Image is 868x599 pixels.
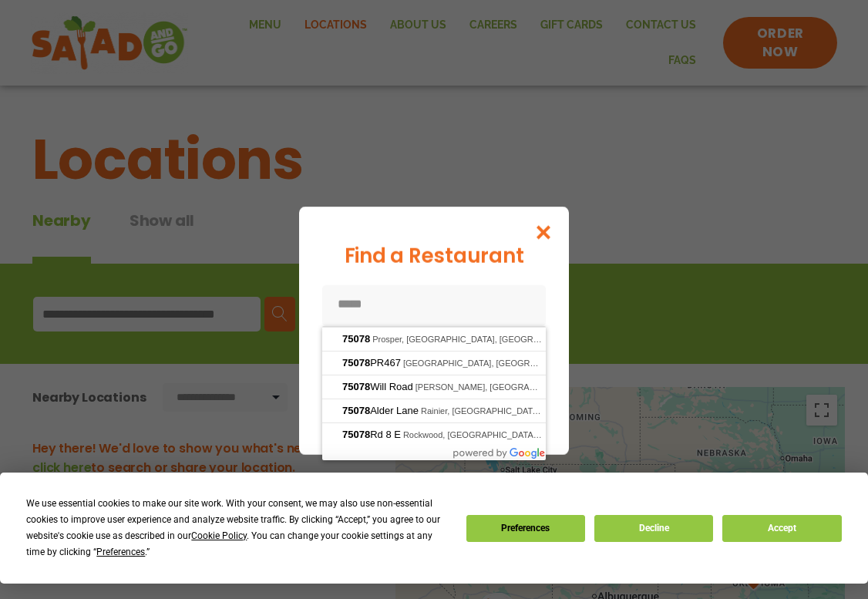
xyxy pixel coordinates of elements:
span: Alder Lane [342,405,421,416]
span: Cookie Policy [191,530,247,541]
span: Will Road [342,381,415,392]
span: 75078 [342,381,370,392]
span: [PERSON_NAME], [GEOGRAPHIC_DATA], [GEOGRAPHIC_DATA] [415,382,671,392]
span: 75078 [342,429,370,440]
span: Rainier, [GEOGRAPHIC_DATA], [GEOGRAPHIC_DATA] [421,406,633,416]
button: Close modal [519,207,569,258]
span: [GEOGRAPHIC_DATA], [GEOGRAPHIC_DATA], [GEOGRAPHIC_DATA] [403,358,678,368]
span: PR467 [342,357,403,368]
span: Rd 8 E [342,429,403,440]
button: Decline [594,515,713,542]
span: 75078 [342,333,370,345]
span: Rockwood, [GEOGRAPHIC_DATA], [GEOGRAPHIC_DATA] [403,430,629,439]
span: 75078 [342,357,370,368]
div: We use essential cookies to make our site work. With your consent, we may also use non-essential ... [26,496,447,560]
button: Accept [722,515,841,542]
button: Preferences [466,515,585,542]
span: Preferences [96,547,145,557]
div: Find a Restaurant [322,241,546,271]
span: 75078 [342,405,370,416]
span: Prosper, [GEOGRAPHIC_DATA], [GEOGRAPHIC_DATA] [372,335,587,344]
